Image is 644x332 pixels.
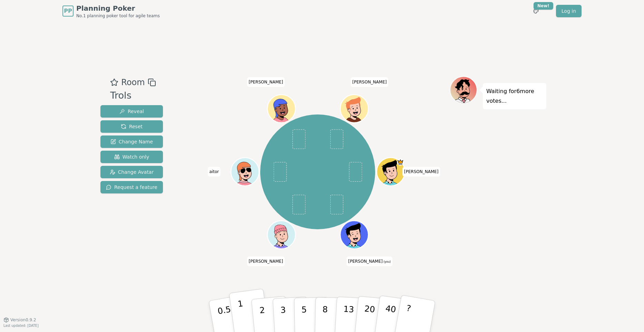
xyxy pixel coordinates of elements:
button: Version0.9.2 [3,317,36,323]
span: Change Name [110,138,153,145]
a: Log in [556,5,582,17]
button: Request a feature [100,181,163,193]
span: Samuel is the host [397,159,403,165]
span: Click to change your name [351,77,389,87]
span: Planning Poker [76,3,160,13]
p: Waiting for 6 more votes... [486,87,543,106]
div: New! [534,2,553,10]
span: Change Avatar [110,169,154,175]
span: PP [64,7,72,15]
button: Change Avatar [100,166,163,178]
button: Change Name [100,135,163,148]
span: Click to change your name [247,256,285,266]
button: Add as favourite [110,76,118,89]
button: New! [530,5,542,17]
button: Watch only [100,151,163,163]
span: Reveal [119,108,144,115]
span: (you) [383,260,391,263]
a: PPPlanning PokerNo.1 planning poker tool for agile teams [62,3,160,19]
span: Click to change your name [402,167,440,177]
span: Request a feature [106,184,157,191]
button: Click to change your avatar [341,222,367,248]
span: Room [121,76,145,89]
span: Version 0.9.2 [10,317,36,323]
span: Last updated: [DATE] [3,324,39,328]
span: Click to change your name [207,167,221,177]
span: No.1 planning poker tool for agile teams [76,13,160,19]
span: Click to change your name [247,77,285,87]
span: Reset [121,123,143,130]
span: Click to change your name [347,256,392,266]
div: Trols [110,89,156,103]
button: Reset [100,120,163,133]
button: Reveal [100,105,163,118]
span: Watch only [114,153,149,160]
